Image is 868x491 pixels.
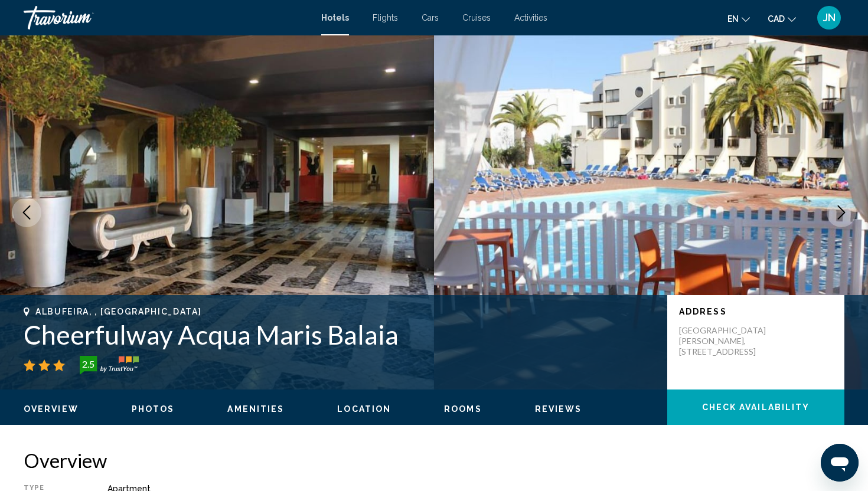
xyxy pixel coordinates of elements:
[823,12,836,24] span: JN
[727,10,750,27] button: Change language
[827,198,856,227] button: Next image
[462,13,491,22] a: Cruises
[821,444,859,482] iframe: Button to launch messaging window
[12,198,41,227] button: Previous image
[24,404,79,414] button: Overview
[76,357,100,371] div: 2.5
[321,13,349,22] a: Hotels
[132,404,175,414] button: Photos
[444,404,482,414] button: Rooms
[667,389,844,425] button: Check Availability
[768,10,796,27] button: Change currency
[679,307,833,316] p: Address
[24,449,844,472] h2: Overview
[24,6,309,30] a: Travorium
[422,13,439,22] a: Cars
[35,307,201,316] span: Albufeira, , [GEOGRAPHIC_DATA]
[535,404,582,414] button: Reviews
[679,325,774,357] p: [GEOGRAPHIC_DATA][PERSON_NAME], [STREET_ADDRESS]
[373,13,398,22] a: Flights
[514,13,547,22] a: Activities
[80,356,139,375] img: trustyou-badge-hor.svg
[702,403,810,413] span: Check Availability
[227,404,284,414] button: Amenities
[24,319,655,350] h1: Cheerfulway Acqua Maris Balaia
[814,5,844,30] button: User Menu
[768,14,785,24] span: CAD
[337,404,391,414] button: Location
[727,14,739,24] span: en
